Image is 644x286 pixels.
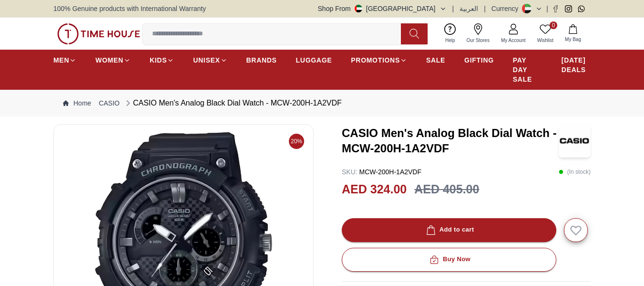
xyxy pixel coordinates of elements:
span: PAY DAY SALE [513,55,542,84]
span: | [452,4,454,13]
span: My Account [497,37,530,44]
img: United Arab Emirates [355,5,362,12]
span: GIFTING [464,55,494,65]
img: CASIO Men's Analog Black Dial Watch - MCW-200H-1A2VDF [559,124,591,158]
span: My Bag [561,36,585,43]
span: KIDS [150,55,167,65]
a: Help [440,21,461,46]
span: UNISEX [193,55,220,65]
span: [DATE] DEALS [562,55,591,74]
span: 0 [550,21,557,29]
span: MEN [53,55,69,65]
p: ( In stock ) [559,167,591,177]
a: Whatsapp [578,5,585,12]
a: KIDS [150,52,174,69]
span: BRANDS [246,55,277,65]
a: LUGGAGE [296,52,332,69]
span: Our Stores [463,37,493,44]
div: Add to cart [424,224,474,235]
nav: Breadcrumb [53,90,591,117]
p: MCW-200H-1A2VDF [342,167,421,177]
a: Home [63,98,91,108]
img: ... [57,23,140,44]
div: Buy Now [428,254,470,265]
a: CASIO [99,98,120,108]
span: PROMOTIONS [351,55,400,65]
a: [DATE] DEALS [562,52,591,78]
a: BRANDS [246,52,277,69]
button: العربية [460,4,478,13]
div: Currency [491,4,522,13]
span: SKU : [342,168,358,176]
button: Shop From[GEOGRAPHIC_DATA] [318,4,447,13]
button: Buy Now [342,248,556,272]
a: WOMEN [95,52,131,69]
h3: CASIO Men's Analog Black Dial Watch - MCW-200H-1A2VDF [342,126,559,156]
button: My Bag [559,22,587,45]
a: PAY DAY SALE [513,52,542,88]
div: CASIO Men's Analog Black Dial Watch - MCW-200H-1A2VDF [123,97,342,109]
a: MEN [53,52,76,69]
a: SALE [426,52,445,69]
h3: AED 405.00 [414,180,479,199]
a: Instagram [565,5,572,12]
span: 100% Genuine products with International Warranty [53,4,206,13]
span: Help [441,37,459,44]
h2: AED 324.00 [342,180,407,199]
span: | [484,4,486,13]
span: Wishlist [533,37,557,44]
span: | [546,4,548,13]
a: 0Wishlist [532,21,559,46]
span: LUGGAGE [296,55,332,65]
a: PROMOTIONS [351,52,407,69]
button: Add to cart [342,218,556,242]
a: GIFTING [464,52,494,69]
span: 20% [289,134,304,149]
a: UNISEX [193,52,227,69]
a: Facebook [552,5,559,12]
a: Our Stores [461,21,495,46]
span: SALE [426,55,445,65]
span: WOMEN [95,55,123,65]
